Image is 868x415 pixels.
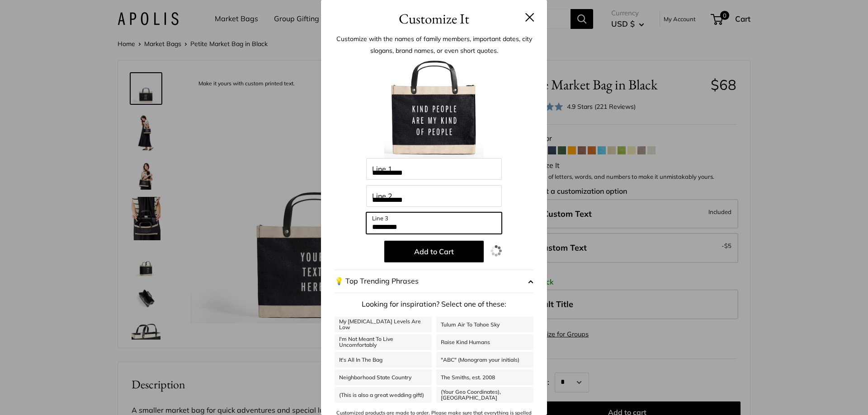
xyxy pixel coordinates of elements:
[335,352,432,368] a: It's All In The Bag
[436,352,533,368] a: "ABC" (Monogram your initials)
[384,241,484,262] button: Add to Cart
[436,317,533,332] a: Tulum Air To Tahoe Sky
[384,59,484,158] img: customizer-prod
[335,317,432,332] a: My [MEDICAL_DATA] Levels Are Low
[335,270,533,293] button: 💡 Top Trending Phrases
[335,298,533,311] p: Looking for inspiration? Select one of these:
[436,369,533,385] a: The Smiths, est. 2008
[7,381,97,408] iframe: Sign Up via Text for Offers
[335,369,432,385] a: Neighborhood State Country
[335,387,432,403] a: (This is also a great wedding gift!)
[491,245,502,256] img: loading.gif
[436,334,533,350] a: Raise Kind Humans
[335,8,533,29] h3: Customize It
[335,33,533,56] p: Customize with the names of family members, important dates, city slogans, brand names, or even s...
[436,387,533,403] a: (Your Geo Coordinates), [GEOGRAPHIC_DATA]
[335,334,432,350] a: I'm Not Meant To Live Uncomfortably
